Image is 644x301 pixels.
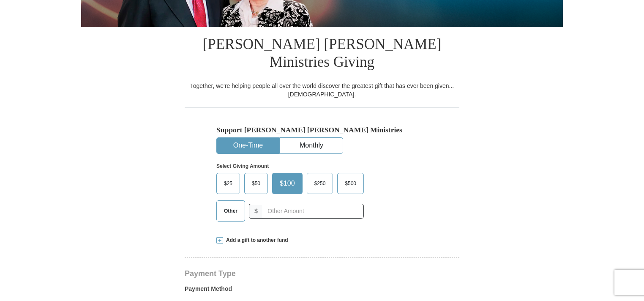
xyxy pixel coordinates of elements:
[276,177,299,190] span: $100
[310,177,330,190] span: $250
[341,177,360,190] span: $500
[217,138,279,153] button: One-Time
[185,270,459,277] h4: Payment Type
[220,177,237,190] span: $25
[185,27,459,82] h1: [PERSON_NAME] [PERSON_NAME] Ministries Giving
[185,285,459,297] label: Payment Method
[249,204,263,219] span: $
[248,177,265,190] span: $50
[280,138,343,153] button: Monthly
[263,204,364,219] input: Other Amount
[220,205,242,217] span: Other
[185,82,459,99] div: Together, we're helping people all over the world discover the greatest gift that has ever been g...
[216,126,428,134] h5: Support [PERSON_NAME] [PERSON_NAME] Ministries
[223,237,288,244] span: Add a gift to another fund
[216,163,269,169] strong: Select Giving Amount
